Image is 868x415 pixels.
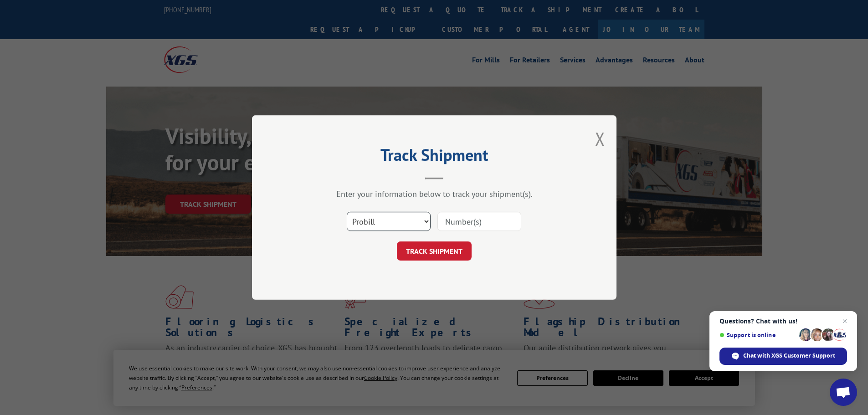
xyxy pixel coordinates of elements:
[595,127,605,151] button: Close modal
[743,352,835,360] span: Chat with XGS Customer Support
[298,189,571,199] div: Enter your information below to track your shipment(s).
[719,318,847,325] span: Questions? Chat with us!
[437,212,521,231] input: Number(s)
[397,241,472,261] button: TRACK SHIPMENT
[719,348,847,365] div: Chat with XGS Customer Support
[830,379,857,406] div: Open chat
[719,332,796,338] span: Support is online
[839,316,850,327] span: Close chat
[298,149,571,166] h2: Track Shipment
